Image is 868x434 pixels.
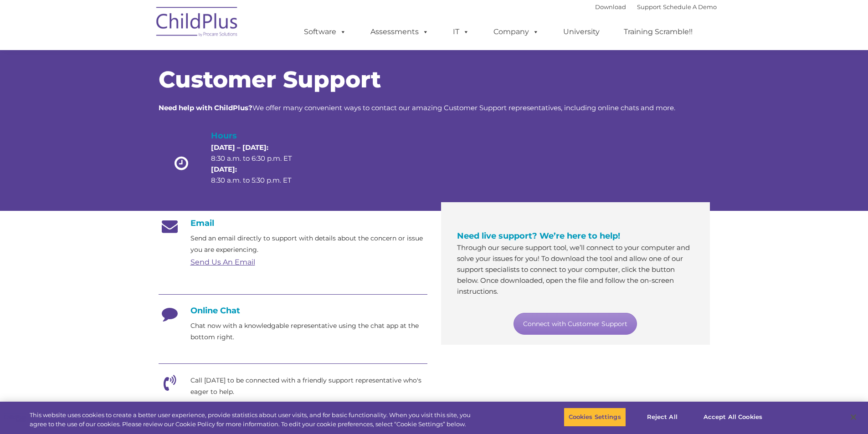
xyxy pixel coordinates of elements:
[615,23,702,41] a: Training Scramble!!
[295,23,355,41] a: Software
[190,320,427,343] p: Chat now with a knowledgable representative using the chat app at the bottom right.
[595,3,626,10] a: Download
[211,142,308,186] p: 8:30 a.m. to 6:30 p.m. ET 8:30 a.m. to 5:30 p.m. ET
[457,231,620,241] span: Need live support? We’re here to help!
[159,103,675,112] span: We offer many convenient ways to contact our amazing Customer Support representatives, including ...
[554,23,609,41] a: University
[159,306,427,316] h4: Online Chat
[444,23,478,41] a: IT
[699,408,767,427] button: Accept All Cookies
[595,3,717,10] font: |
[159,66,381,93] span: Customer Support
[152,0,243,46] img: ChildPlus by Procare Solutions
[663,3,717,10] a: Schedule A Demo
[514,313,637,335] a: Connect with Customer Support
[564,408,626,427] button: Cookies Settings
[211,129,308,142] h4: Hours
[361,23,438,41] a: Assessments
[634,408,691,427] button: Reject All
[190,233,427,255] p: Send an email directly to support with details about the concern or issue you are experiencing.
[843,407,863,427] button: Close
[30,411,478,429] div: This website uses cookies to create a better user experience, provide statistics about user visit...
[190,258,255,266] a: Send Us An Email
[190,375,427,398] p: Call [DATE] to be connected with a friendly support representative who's eager to help.
[211,143,268,152] strong: [DATE] – [DATE]:
[457,242,694,297] p: Through our secure support tool, we’ll connect to your computer and solve your issues for you! To...
[637,3,661,10] a: Support
[484,23,548,41] a: Company
[211,165,237,174] strong: [DATE]:
[159,103,252,112] strong: Need help with ChildPlus?
[159,218,427,228] h4: Email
